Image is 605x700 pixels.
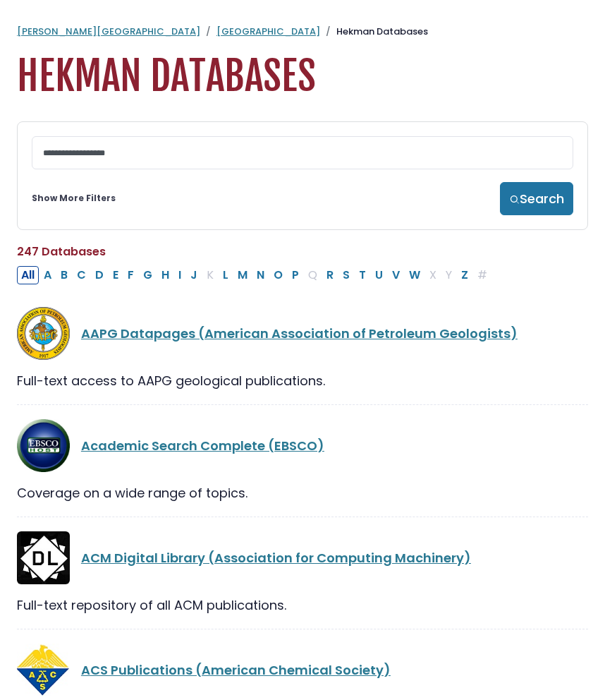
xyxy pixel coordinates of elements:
[17,25,200,38] a: [PERSON_NAME][GEOGRAPHIC_DATA]
[233,266,252,284] button: Filter Results M
[81,437,324,454] a: Academic Search Complete (EBSCO)
[219,266,233,284] button: Filter Results L
[252,266,269,284] button: Filter Results N
[56,266,72,284] button: Filter Results B
[322,266,338,284] button: Filter Results R
[174,266,185,284] button: Filter Results I
[17,53,588,100] h1: Hekman Databases
[405,266,424,284] button: Filter Results W
[500,182,573,215] button: Search
[17,25,588,39] nav: breadcrumb
[73,266,90,284] button: Filter Results C
[91,266,108,284] button: Filter Results D
[32,136,573,169] input: Search database by title or keyword
[269,266,287,284] button: Filter Results O
[81,549,471,567] a: ACM Digital Library (Association for Computing Machinery)
[388,266,404,284] button: Filter Results V
[355,266,370,284] button: Filter Results T
[186,266,202,284] button: Filter Results J
[81,661,391,679] a: ACS Publications (American Chemical Society)
[139,266,157,284] button: Filter Results G
[39,266,56,284] button: Filter Results A
[81,325,518,342] a: AAPG Datapages (American Association of Petroleum Geologists)
[32,192,116,205] a: Show More Filters
[216,25,320,38] a: [GEOGRAPHIC_DATA]
[17,266,39,284] button: All
[17,371,588,390] div: Full-text access to AAPG geological publications.
[123,266,138,284] button: Filter Results F
[109,266,123,284] button: Filter Results E
[338,266,354,284] button: Filter Results S
[17,265,493,283] div: Alpha-list to filter by first letter of database name
[371,266,387,284] button: Filter Results U
[288,266,303,284] button: Filter Results P
[457,266,472,284] button: Filter Results Z
[17,483,588,502] div: Coverage on a wide range of topics.
[17,243,106,260] span: 247 Databases
[320,25,428,39] li: Hekman Databases
[17,596,588,615] div: Full-text repository of all ACM publications.
[157,266,173,284] button: Filter Results H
